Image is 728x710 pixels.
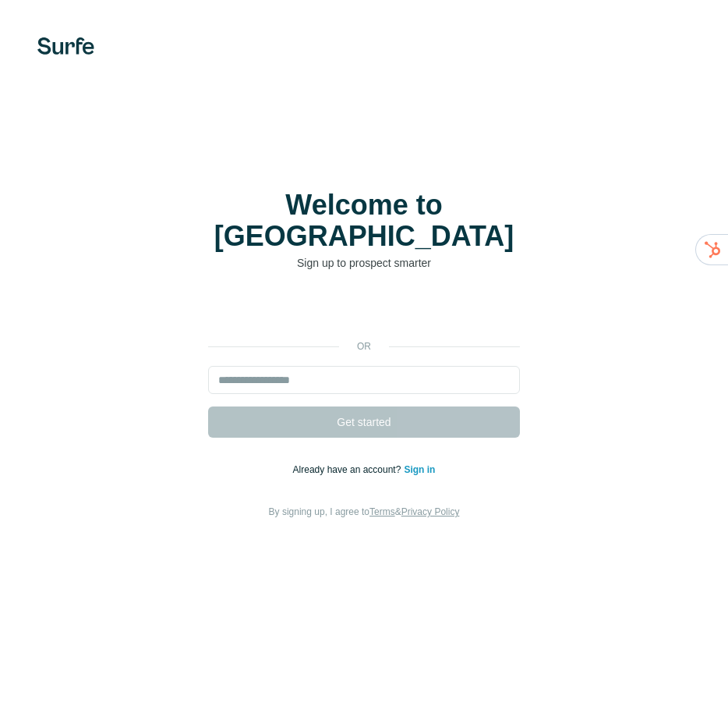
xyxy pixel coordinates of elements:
[339,339,389,353] p: or
[200,294,528,328] iframe: Sign in with Google Button
[401,506,460,517] a: Privacy Policy
[37,37,94,55] img: Surfe's logo
[404,464,435,475] a: Sign in
[208,190,520,252] h1: Welcome to [GEOGRAPHIC_DATA]
[208,255,520,271] p: Sign up to prospect smarter
[293,464,405,475] span: Already have an account?
[269,506,460,517] span: By signing up, I agree to &
[369,506,395,517] a: Terms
